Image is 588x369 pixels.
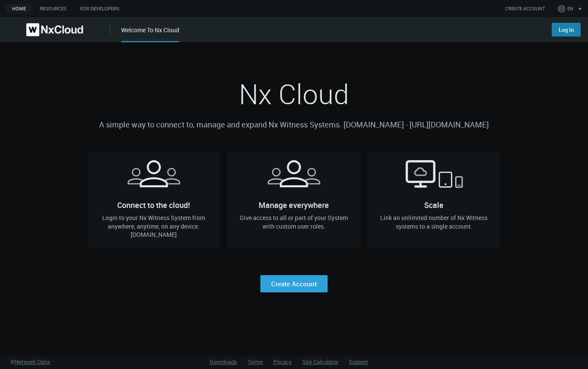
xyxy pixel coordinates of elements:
h4: Link an unlimited number of Nx Witness systems to a single account. [374,214,494,230]
span: EN [567,5,573,12]
p: A simple way to connect to, manage and expand Nx Witness Systems. [DOMAIN_NAME] - [URL][DOMAIN_NAME] [88,119,501,131]
h2: Connect to the cloud! [88,152,221,205]
h4: Login to your Nx Witness System from anywhere, anytime, on any device. [DOMAIN_NAME] [94,214,214,239]
a: Site Calculator [302,358,338,366]
a: Manage everywhereGive access to all or part of your System with custom user roles. [227,152,360,248]
img: Nx Cloud logo [26,23,83,36]
h2: Scale [367,152,500,205]
a: Log In [552,23,581,37]
a: Resources [33,3,73,14]
span: Nx Cloud [239,75,349,112]
a: Create Account [260,275,328,292]
a: For Developers [73,3,126,14]
a: Downloads [210,358,237,366]
a: ScaleLink an unlimited number of Nx Witness systems to a single account. [367,152,500,248]
div: Welcome To Nx Cloud [121,25,179,42]
h2: Manage everywhere [227,152,360,205]
a: CREATE ACCOUNT [505,5,545,12]
button: EN [556,2,586,16]
a: Connect to the cloud!Login to your Nx Witness System from anywhere, anytime, on any device. [DOMA... [88,152,221,248]
span: Network Optix [15,358,50,366]
h4: Give access to all or part of your System with custom user roles. [234,214,353,230]
a: Support [349,358,368,366]
a: Terms [247,358,263,366]
a: Privacy [273,358,292,366]
a: ©Network Optix [10,358,50,366]
a: home [5,3,33,14]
